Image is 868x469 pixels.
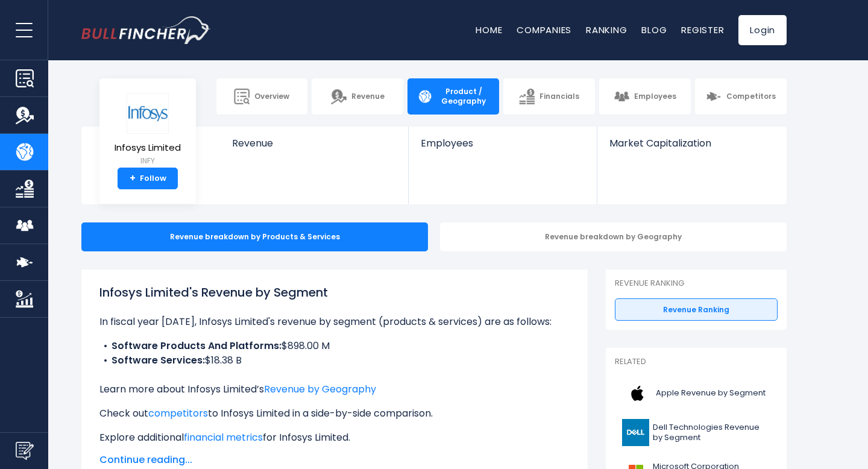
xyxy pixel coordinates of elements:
[409,127,596,169] a: Employees
[216,78,308,115] a: Overview
[641,24,667,36] a: Blog
[114,93,181,168] a: Infosys Limited INFY
[695,78,787,115] a: Competitors
[440,222,787,251] div: Revenue breakdown by Geography
[634,92,676,101] span: Employees
[99,430,570,445] p: Explore additional for Infosys Limited.
[115,143,181,153] span: Infosys Limited
[656,388,766,398] span: Apple Revenue by Segment
[615,357,778,367] p: Related
[130,173,136,184] strong: +
[99,453,570,467] span: Continue reading...
[738,15,787,45] a: Login
[264,382,376,396] a: Revenue by Geography
[615,279,778,289] p: Revenue Ranking
[622,419,649,446] img: DELL logo
[220,127,409,169] a: Revenue
[517,24,571,36] a: Companies
[503,78,595,115] a: Financials
[726,92,776,101] span: Competitors
[615,298,778,321] a: Revenue Ranking
[99,353,570,368] li: $18.38 B
[81,222,428,251] div: Revenue breakdown by Products & Services
[112,339,281,353] b: Software Products And Platforms:
[99,283,570,301] h1: Infosys Limited's Revenue by Segment
[312,78,403,115] a: Revenue
[232,137,397,149] span: Revenue
[99,382,570,397] p: Learn more about Infosys Limited’s
[254,92,289,101] span: Overview
[438,87,489,105] span: Product / Geography
[148,406,208,420] a: competitors
[681,24,724,36] a: Register
[597,127,785,169] a: Market Capitalization
[351,92,385,101] span: Revenue
[112,353,205,367] b: Software Services:
[586,24,627,36] a: Ranking
[599,78,691,115] a: Employees
[99,406,570,421] p: Check out to Infosys Limited in a side-by-side comparison.
[118,168,178,189] a: +Follow
[653,423,770,443] span: Dell Technologies Revenue by Segment
[539,92,579,101] span: Financials
[115,156,181,166] small: INFY
[99,339,570,353] li: $898.00 M
[81,16,211,44] img: bullfincher logo
[476,24,502,36] a: Home
[615,416,778,449] a: Dell Technologies Revenue by Segment
[421,137,584,149] span: Employees
[622,380,652,407] img: AAPL logo
[615,377,778,410] a: Apple Revenue by Segment
[81,16,211,44] a: Go to homepage
[609,137,773,149] span: Market Capitalization
[99,315,570,329] p: In fiscal year [DATE], Infosys Limited's revenue by segment (products & services) are as follows:
[407,78,499,115] a: Product / Geography
[184,430,263,444] a: financial metrics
